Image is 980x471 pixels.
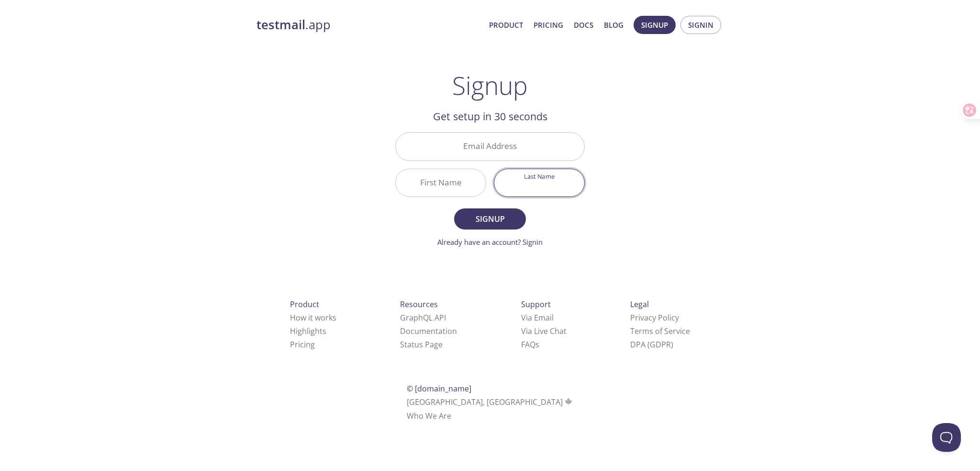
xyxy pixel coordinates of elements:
[521,312,554,323] a: Via Email
[688,19,713,31] span: Signin
[932,423,961,452] iframe: Help Scout Beacon - Open
[521,339,539,350] a: FAQ
[400,299,438,310] span: Resources
[574,19,593,31] a: Docs
[290,312,336,323] a: How it works
[680,16,721,34] button: Signin
[489,19,523,31] a: Product
[290,339,315,350] a: Pricing
[521,326,567,336] a: Via Live Chat
[535,339,539,350] span: s
[407,411,451,421] a: Who We Are
[534,19,563,31] a: Pricing
[630,299,649,310] span: Legal
[630,339,673,350] a: DPA (GDPR)
[256,17,481,33] a: testmail.app
[630,326,690,336] a: Terms of Service
[290,299,319,310] span: Product
[400,339,443,350] a: Status Page
[395,108,585,125] h2: Get setup in 30 seconds
[641,19,668,31] span: Signup
[452,71,528,100] h1: Signup
[437,237,543,247] a: Already have an account? Signin
[454,208,526,230] button: Signup
[407,397,574,407] span: [GEOGRAPHIC_DATA], [GEOGRAPHIC_DATA]
[407,383,471,394] span: © [DOMAIN_NAME]
[521,299,551,310] span: Support
[400,326,457,336] a: Documentation
[400,312,446,323] a: GraphQL API
[465,212,515,226] span: Signup
[630,312,679,323] a: Privacy Policy
[604,19,624,31] a: Blog
[634,16,676,34] button: Signup
[290,326,326,336] a: Highlights
[256,16,305,33] strong: testmail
